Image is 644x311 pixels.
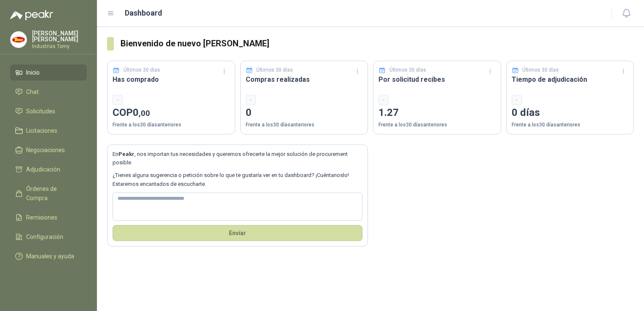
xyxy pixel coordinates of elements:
[113,171,362,188] p: ¿Tienes alguna sugerencia o petición sobre lo que te gustaría ver en tu dashboard? ¡Cuéntanoslo! ...
[256,66,293,74] p: Últimos 30 días
[389,66,426,74] p: Últimos 30 días
[26,87,39,97] span: Chat
[10,64,87,80] a: Inicio
[246,121,363,129] p: Frente a los 30 días anteriores
[378,105,496,121] p: 1.27
[512,95,522,105] div: -
[10,84,87,100] a: Chat
[123,66,160,74] p: Últimos 30 días
[522,66,559,74] p: Últimos 30 días
[26,213,57,222] span: Remisiones
[10,103,87,119] a: Solicitudes
[10,229,87,245] a: Configuración
[10,123,87,139] a: Licitaciones
[26,126,57,135] span: Licitaciones
[26,145,65,155] span: Negociaciones
[118,151,134,157] b: Peakr
[133,107,150,118] span: 0
[26,107,55,116] span: Solicitudes
[113,150,362,167] p: En , nos importan tus necesidades y queremos ofrecerte la mejor solución de procurement posible.
[139,108,150,118] span: ,00
[10,161,87,177] a: Adjudicación
[378,95,389,105] div: -
[10,181,87,206] a: Órdenes de Compra
[10,209,87,225] a: Remisiones
[125,7,162,19] h1: Dashboard
[113,121,230,129] p: Frente a los 30 días anteriores
[32,44,87,49] p: Industrias Tomy
[26,232,63,241] span: Configuración
[512,121,629,129] p: Frente a los 30 días anteriores
[10,248,87,264] a: Manuales y ayuda
[378,121,496,129] p: Frente a los 30 días anteriores
[246,95,256,105] div: -
[113,105,230,121] p: COP
[26,184,79,203] span: Órdenes de Compra
[113,74,230,85] h3: Has comprado
[378,74,496,85] h3: Por solicitud recibes
[26,68,40,77] span: Inicio
[32,30,87,42] p: [PERSON_NAME] [PERSON_NAME]
[26,252,74,261] span: Manuales y ayuda
[11,32,27,48] img: Company Logo
[113,225,362,241] button: Envíar
[246,74,363,85] h3: Compras realizadas
[512,105,629,121] p: 0 días
[246,105,363,121] p: 0
[121,37,634,50] h3: Bienvenido de nuevo [PERSON_NAME]
[10,10,53,20] img: Logo peakr
[10,142,87,158] a: Negociaciones
[113,95,123,105] div: -
[26,165,60,174] span: Adjudicación
[512,74,629,85] h3: Tiempo de adjudicación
